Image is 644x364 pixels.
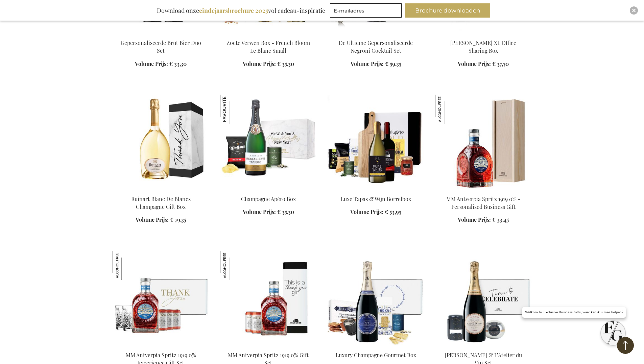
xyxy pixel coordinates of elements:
img: Luxury Tapas & Wine Apéro Box [328,95,424,189]
a: MM Antverpia Spritz 1919 0% Gift Set MM Antverpia Spritz 1919 0% Gift Set [220,343,317,349]
a: Jules Destrooper XL Office Sharing Box [435,31,532,37]
img: Luxury Champagne Gourmet Box [328,251,424,345]
input: E-mailadres [330,3,402,18]
a: Ruinart Blanc De Blancs Champagne Gift Box [113,187,209,193]
a: Personalised Champagne Beer [113,31,209,37]
span: € 59,35 [385,60,401,67]
span: Volume Prijs: [458,60,491,67]
a: Luxe Tapas & Wijn Borrelbox [341,195,411,202]
span: € 79,35 [170,216,186,223]
span: Volume Prijs: [243,208,276,215]
a: Luxury Champagne Gourmet Box [328,343,424,349]
b: eindejaarsbrochure 2025 [199,6,268,15]
div: Close [630,6,638,15]
img: Ruinart Blanc De Blancs Champagne Gift Box [113,95,209,189]
span: € 33,30 [169,60,187,67]
img: MM Antverpia Spritz 1919 0% Experience Gift Set [113,251,142,280]
div: Download onze vol cadeau-inspiratie [154,3,328,18]
img: MM Antverpia Spritz 1919 0% - Personalised Business Gift [435,95,532,189]
button: Brochure downloaden [405,3,490,18]
a: MM Antverpia Spritz 1919 0% - Personalised Business Gift MM Antverpia Spritz 1919 0% - Personalis... [435,187,532,193]
span: € 37,70 [492,60,509,67]
a: Laurent Perrier & L’Atelier du Vin Set [435,343,532,349]
span: € 35,30 [277,60,294,67]
span: Volume Prijs: [135,60,168,67]
span: € 53,95 [385,208,401,215]
a: Volume Prijs: € 33,45 [458,216,509,224]
span: € 33,45 [492,216,509,223]
span: Volume Prijs: [136,216,169,223]
img: Close [632,8,636,13]
a: [PERSON_NAME] XL Office Sharing Box [450,39,516,54]
a: Ruinart Blanc De Blancs Champagne Gift Box [131,195,191,210]
a: Volume Prijs: € 35,30 [243,208,294,216]
span: Volume Prijs: [243,60,276,67]
img: MM Antverpia Spritz 1919 0% Gift Set [220,251,249,280]
a: Volume Prijs: € 37,70 [458,60,509,68]
a: Volume Prijs: € 59,35 [351,60,401,68]
a: Gepersonaliseerde Brut Bier Duo Set [121,39,201,54]
img: MM Antverpia Spritz 1919 0% - Personalised Business Gift [435,95,464,124]
a: Champagne Apéro Box Champagne Apéro Box [220,187,317,193]
img: MM Antverpia Spritz 1919 0% Experience Gift Set [113,251,209,345]
a: Luxury Tapas & Wine Apéro Box [328,187,424,193]
a: Sweet Treats Box - French Bloom Le Blanc Small [220,31,317,37]
a: Champagne Apéro Box [241,195,296,202]
a: Volume Prijs: € 33,30 [135,60,187,68]
img: Laurent Perrier & L’Atelier du Vin Set [435,251,532,345]
span: € 35,30 [277,208,294,215]
a: Zoete Verwen Box - French Bloom Le Blanc Small [226,39,310,54]
span: Volume Prijs: [351,60,384,67]
a: MM Antverpia Spritz 1919 0% - Personalised Business Gift [446,195,521,210]
img: MM Antverpia Spritz 1919 0% Gift Set [220,251,317,345]
a: Luxury Champagne Gourmet Box [336,351,416,359]
a: Volume Prijs: € 53,95 [350,208,401,216]
a: Volume Prijs: € 79,35 [136,216,186,224]
img: Champagne Apéro Box [220,95,317,189]
a: De Ultieme Gepersonaliseerde Negroni Cocktail Set [339,39,413,54]
a: MM Antverpia Spritz 1919 0% Experience Gift Set MM Antverpia Spritz 1919 0% Experience Gift Set [113,343,209,349]
a: Volume Prijs: € 35,30 [243,60,294,68]
form: marketing offers and promotions [330,3,404,20]
span: Volume Prijs: [350,208,383,215]
span: Volume Prijs: [458,216,491,223]
img: Champagne Apéro Box [220,95,249,124]
a: The Ultimate Personalized Negroni Cocktail Set [328,31,424,37]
